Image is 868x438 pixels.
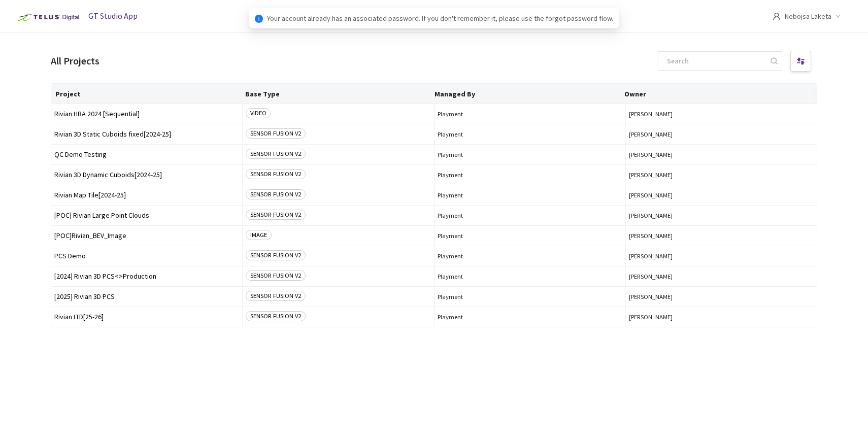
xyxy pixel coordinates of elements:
span: SENSOR FUSION V2 [246,169,306,179]
span: Rivian HBA 2024 [Sequential] [54,110,239,118]
button: [PERSON_NAME] [629,212,814,219]
button: [PERSON_NAME] [629,232,814,240]
span: user [773,12,781,20]
button: [PERSON_NAME] [629,151,814,158]
button: [PERSON_NAME] [629,110,814,118]
span: Your account already has an associated password. If you don't remember it, please use the forgot ... [267,13,613,24]
span: IMAGE [246,230,272,240]
span: Playment [438,293,622,300]
button: [PERSON_NAME] [629,191,814,199]
button: [PERSON_NAME] [629,171,814,179]
span: SENSOR FUSION V2 [246,149,306,159]
span: PCS Demo [54,252,239,260]
th: Managed By [430,84,620,104]
span: Playment [438,252,622,260]
span: QC Demo Testing [54,151,239,158]
span: SENSOR FUSION V2 [246,128,306,139]
span: Playment [438,232,622,240]
span: Playment [438,191,622,199]
span: SENSOR FUSION V2 [246,311,306,321]
span: SENSOR FUSION V2 [246,189,306,199]
span: [POC]Rivian_BEV_Image [54,232,239,240]
button: [PERSON_NAME] [629,313,814,321]
th: Base Type [241,84,431,104]
div: All Projects [51,53,99,69]
span: SENSOR FUSION V2 [246,250,306,260]
span: Playment [438,130,622,138]
img: Telus [12,9,83,25]
button: [PERSON_NAME] [629,130,814,138]
span: Playment [438,313,622,321]
th: Project [51,84,241,104]
th: Owner [620,84,810,104]
span: [POC] Rivian Large Point Clouds [54,212,239,219]
span: Playment [438,212,622,219]
span: Rivian 3D Static Cuboids fixed[2024-25] [54,130,239,138]
span: Playment [438,273,622,280]
span: Rivian 3D Dynamic Cuboids[2024-25] [54,171,239,179]
span: Playment [438,110,622,118]
span: [2024] Rivian 3D PCS<>Production [54,273,239,280]
button: [PERSON_NAME] [629,273,814,280]
button: [PERSON_NAME] [629,252,814,260]
span: VIDEO [246,108,271,118]
span: Rivian LTD[25-26] [54,313,239,321]
span: Playment [438,151,622,158]
span: SENSOR FUSION V2 [246,291,306,301]
span: SENSOR FUSION V2 [246,210,306,220]
span: SENSOR FUSION V2 [246,271,306,281]
span: Playment [438,171,622,179]
input: Search [661,52,769,70]
span: Rivian Map Tile[2024-25] [54,191,239,199]
span: info-circle [255,15,263,23]
span: [2025] Rivian 3D PCS [54,293,239,300]
span: GT Studio App [88,11,138,21]
button: [PERSON_NAME] [629,293,814,300]
span: down [836,14,841,19]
